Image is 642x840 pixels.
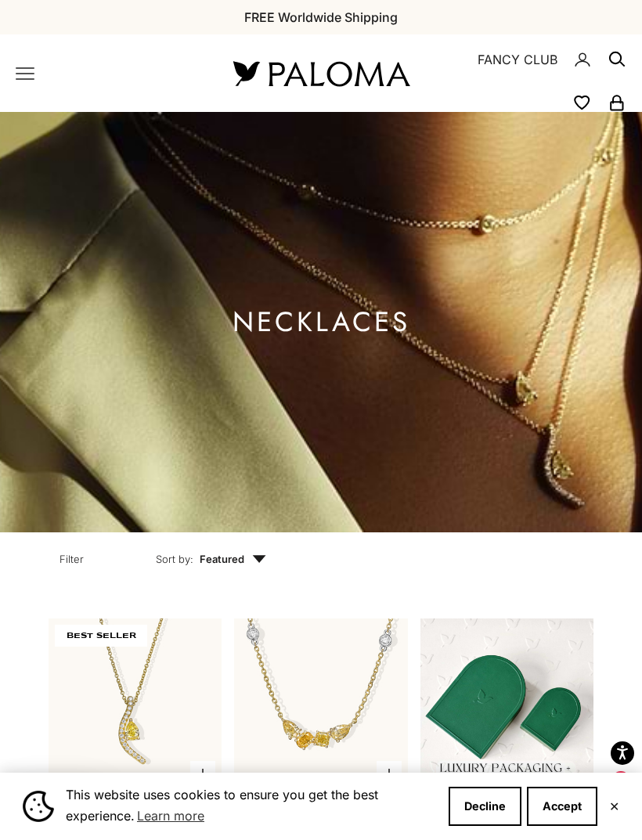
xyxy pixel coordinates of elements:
button: Filter [23,532,120,581]
button: Decline [449,787,521,826]
button: Sort by: Featured [120,532,302,581]
a: FANCY CLUB [478,49,557,70]
a: #YellowGold #RoseGold #WhiteGold [234,618,408,792]
a: Learn more [135,804,207,827]
button: Accept [527,787,597,826]
a: #YellowGold #RoseGold #WhiteGold [49,618,222,792]
span: Sort by: [156,551,193,567]
nav: Secondary navigation [446,34,626,112]
img: 1_efe35f54-c1b6-4cae-852f-b2bb124dc37f.png [420,618,594,803]
button: Close [609,802,619,811]
img: Cookie banner [23,791,54,822]
h1: Necklaces [233,312,410,332]
span: Featured [200,551,266,567]
span: This website uses cookies to ensure you get the best experience. [66,785,436,827]
img: #YellowGold [234,618,408,792]
img: #YellowGold [49,618,222,792]
span: BEST SELLER [55,625,147,647]
p: FREE Worldwide Shipping [244,7,398,27]
nav: Primary navigation [16,64,196,83]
